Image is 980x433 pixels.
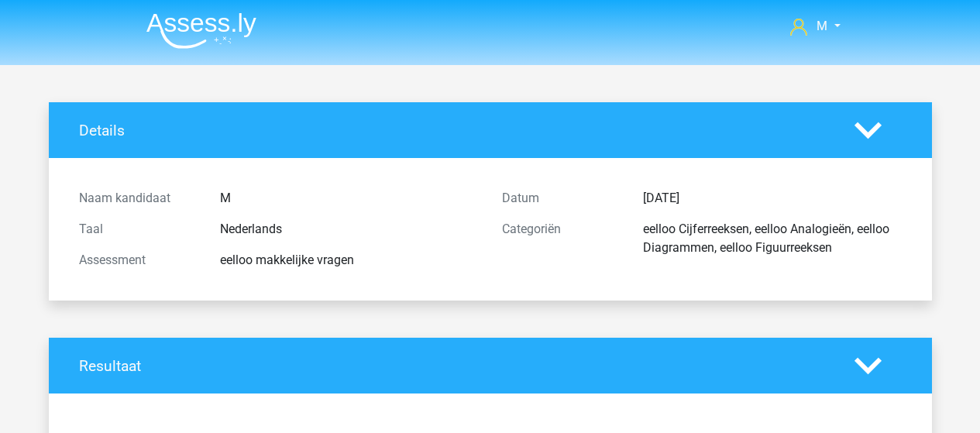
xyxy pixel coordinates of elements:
div: [DATE] [631,189,913,208]
img: Assessly [146,12,256,49]
h4: Resultaat [79,357,831,375]
div: eelloo Cijferreeksen, eelloo Analogieën, eelloo Diagrammen, eelloo Figuurreeksen [631,220,913,257]
h4: Details [79,122,831,139]
a: M [784,17,846,36]
div: Assessment [67,251,208,270]
div: Datum [490,189,631,208]
div: M [208,189,490,208]
div: Categoriën [490,220,631,257]
div: Taal [67,220,208,239]
div: eelloo makkelijke vragen [208,251,490,270]
div: Nederlands [208,220,490,239]
span: M [817,19,827,33]
div: Naam kandidaat [67,189,208,208]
